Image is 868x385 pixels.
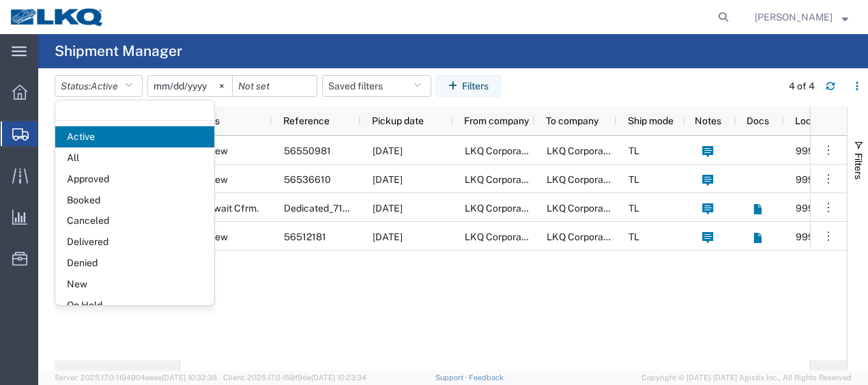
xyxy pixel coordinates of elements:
span: Reference [283,115,330,126]
span: Booked [55,190,214,211]
span: Active [91,81,118,91]
span: 56536610 [284,174,331,185]
input: Not set [148,76,232,96]
span: 56550981 [284,145,331,156]
span: LKQ Corporation [547,145,620,156]
span: Client: 2025.17.0-159f9de [223,373,366,382]
span: LKQ Corporation [465,203,538,214]
span: LKQ Corporation [465,231,538,242]
input: Not set [233,76,317,96]
span: New [55,274,214,295]
span: TL [628,231,639,242]
span: LKQ Corporation [465,145,538,156]
a: Support [435,373,469,382]
span: On Hold [55,295,214,316]
span: Location [795,115,833,126]
span: Docs [747,115,769,126]
span: TL [628,145,639,156]
span: From company [464,115,529,126]
h4: Shipment Manager [55,34,182,68]
span: Robert Benette [755,10,833,25]
span: All [55,147,214,169]
span: New [207,137,228,165]
span: TL [628,174,639,185]
button: [PERSON_NAME] [754,9,849,25]
span: Server: 2025.17.0-1194904eeae [55,373,217,382]
span: [DATE] 10:32:38 [162,373,217,382]
button: Saved filters [322,75,431,97]
span: TL [628,203,639,214]
span: Canceled [55,210,214,231]
span: Dedicated_7100_1635_Eng Trans [284,203,431,214]
span: Active [55,126,214,147]
span: 08/25/2025 [373,145,403,156]
button: Status:Active [55,75,143,97]
span: LKQ Corporation [547,203,620,214]
img: logo [10,7,105,27]
span: Notes [695,115,721,126]
span: Copyright © [DATE]-[DATE] Agistix Inc., All Rights Reserved [641,372,852,384]
span: New [207,165,228,194]
span: 08/26/2025 [373,231,403,242]
span: 08/27/2025 [373,174,403,185]
span: LKQ Corporation [547,231,620,242]
span: [DATE] 10:23:34 [311,373,366,382]
span: Approved [55,169,214,190]
a: Feedback [469,373,504,382]
span: New [207,223,228,251]
span: LKQ Corporation [547,174,620,185]
span: 09/22/2025 [373,203,403,214]
span: Delivered [55,231,214,253]
span: 56512181 [284,231,326,242]
span: LKQ Corporation [465,174,538,185]
span: Pickup date [372,115,424,126]
span: Filters [853,153,864,180]
button: Filters [436,75,501,97]
span: Await Cfrm. [207,194,259,223]
span: Denied [55,253,214,274]
div: 4 of 4 [789,79,815,94]
span: Ship mode [628,115,674,126]
span: To company [546,115,598,126]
